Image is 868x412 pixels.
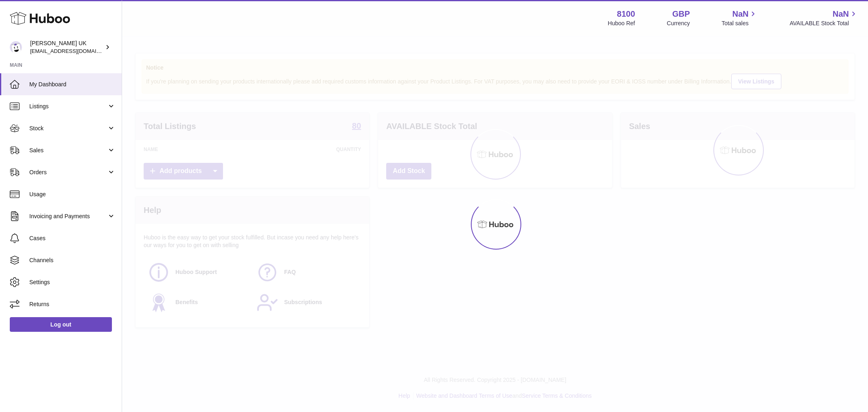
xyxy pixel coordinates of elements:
span: My Dashboard [29,81,116,88]
span: Listings [29,103,107,110]
span: Total sales [722,20,758,27]
span: NaN [833,9,849,20]
span: Settings [29,278,116,286]
div: [PERSON_NAME] UK [30,39,103,55]
a: NaN Total sales [722,9,758,27]
span: Orders [29,169,107,176]
span: Sales [29,147,107,154]
a: NaN AVAILABLE Stock Total [789,9,858,27]
span: Cases [29,234,116,242]
strong: 8100 [617,9,635,20]
span: AVAILABLE Stock Total [789,20,858,27]
div: Huboo Ref [608,20,635,27]
span: Invoicing and Payments [29,213,107,220]
span: NaN [732,9,748,20]
span: [EMAIL_ADDRESS][DOMAIN_NAME] [30,48,120,54]
span: Returns [29,300,116,308]
a: Log out [10,317,112,332]
span: Channels [29,256,116,264]
span: Stock [29,125,107,132]
img: internalAdmin-8100@internal.huboo.com [10,41,22,53]
div: Currency [667,20,690,27]
span: Usage [29,191,116,198]
strong: GBP [672,9,690,20]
